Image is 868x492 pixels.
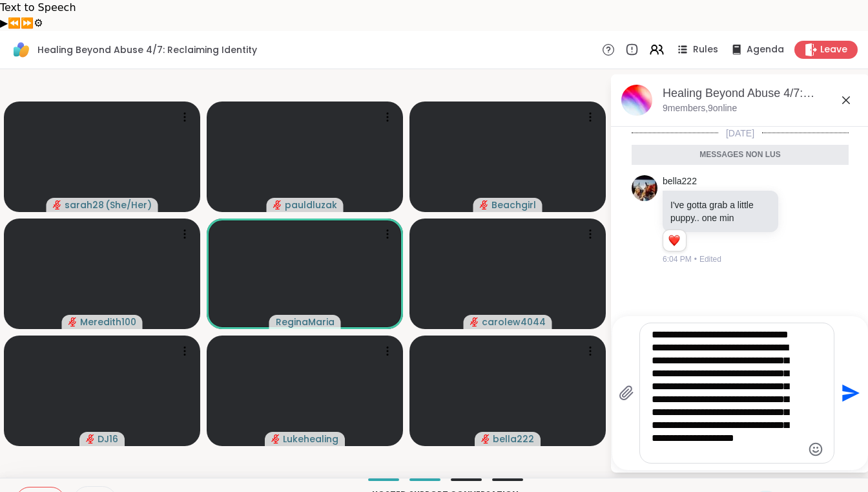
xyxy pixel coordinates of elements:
span: Meredith100 [80,316,136,328]
div: Healing Beyond Abuse 4/7: Reclaiming Identity, [DATE] [663,85,859,102]
button: Sélecteur d'émojis [808,442,823,457]
span: ( She/Her ) [105,198,152,211]
span: sarah28 [65,198,104,211]
button: Send [834,379,863,408]
textarea: Tapez votre message [652,328,802,458]
span: audio-muted [273,200,282,209]
span: audio-muted [86,434,95,444]
span: audio-muted [481,434,490,444]
button: Forward [21,16,34,31]
span: audio-muted [68,317,77,326]
p: 9 members, 9 online [663,102,737,115]
span: Leave [820,43,847,56]
span: audio-muted [470,317,479,326]
span: [DATE] [718,127,762,140]
img: ShareWell Logomark [10,39,32,61]
span: pauldluzak [285,198,337,211]
p: I've gotta grab a little puppy.. one min [670,198,770,224]
span: audio-muted [53,200,62,209]
span: audio-muted [271,434,280,444]
span: audio-muted [480,200,489,209]
span: carolew4044 [482,316,546,328]
button: Previous [8,16,21,31]
span: Edited [699,253,721,265]
span: Lukehealing [283,433,338,445]
span: Rules [693,43,718,56]
a: bella222 [663,175,697,188]
button: Reactions: love [667,235,681,246]
span: Healing Beyond Abuse 4/7: Reclaiming Identity [37,43,257,56]
span: Beachgirl [491,198,536,211]
span: • [694,253,697,265]
span: 6:04 PM [663,253,692,265]
div: Liste des réactions [663,230,686,251]
img: https://sharewell-space-live.sfo3.digitaloceanspaces.com/user-generated/c3c096e7-2862-42fc-97ba-d... [632,175,657,201]
button: Settings [34,16,43,31]
span: bella222 [493,433,534,445]
span: DJ16 [98,433,118,445]
img: Healing Beyond Abuse 4/7: Reclaiming Identity, Oct 13 [621,85,652,116]
span: Agenda [747,43,784,56]
span: ReginaMaria [276,316,335,328]
div: Messages non lus [632,145,849,166]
